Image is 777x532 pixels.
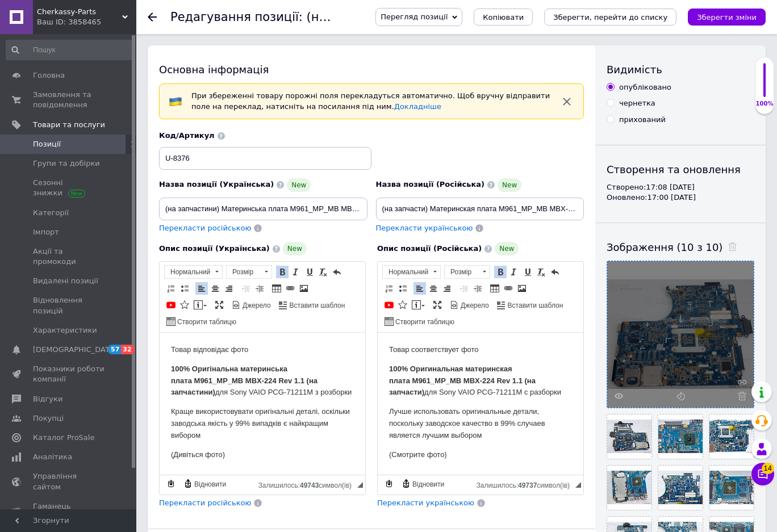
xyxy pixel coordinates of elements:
[575,482,581,488] span: Потягніть для зміни розмірів
[223,282,235,295] a: По правому краю
[33,394,62,404] span: Відгуки
[33,178,105,198] span: Сезонні знижки
[448,299,491,311] a: Джерело
[108,345,121,354] span: 57
[607,182,754,192] div: Створено: 17:08 [DATE]
[688,9,766,26] button: Зберегти зміни
[277,299,347,311] a: Вставити шаблон
[287,178,311,192] span: New
[33,471,105,492] span: Управління сайтом
[317,266,329,278] a: Видалити форматування
[495,242,519,255] span: New
[227,266,261,278] span: Розмір
[159,198,367,220] input: Наприклад, H&M жіноча сукня зелена 38 розмір вечірня максі з блискітками
[762,463,774,474] span: 14
[33,276,98,286] span: Видалені позиції
[396,282,409,295] a: Вставити/видалити маркований список
[396,299,409,311] a: Вставити іконку
[383,299,395,311] a: Додати відео з YouTube
[37,17,136,27] div: Ваш ID: 3858465
[33,246,105,267] span: Акції та промокоди
[383,477,395,490] a: Зробити резервну копію зараз
[33,227,59,237] span: Імпорт
[431,299,444,311] a: Максимізувати
[376,180,485,188] span: Назва позиції (Російська)
[553,13,667,22] i: Зберегти, перейти до списку
[159,499,251,507] span: Перекласти російською
[535,266,548,278] a: Видалити форматування
[619,115,666,125] div: прихований
[192,299,208,311] a: Вставити повідомлення
[411,480,444,489] span: Відновити
[33,413,64,424] span: Покупці
[378,333,583,475] iframe: Редактор, 64FCBAF9-04F4-4DFD-B691-A1CD5192D7B1
[33,364,105,384] span: Показники роботи компанії
[488,282,501,295] a: Таблиця
[300,481,319,489] span: 49743
[121,345,134,354] span: 32
[209,282,222,295] a: По центру
[258,479,357,489] div: Кiлькiсть символiв
[751,463,774,485] button: Чат з покупцем14
[607,62,754,77] div: Видимість
[178,282,191,295] a: Вставити/видалити маркований список
[33,158,100,169] span: Групи та добірки
[458,282,470,295] a: Зменшити відступ
[521,266,534,278] a: Підкреслений (Ctrl+U)
[474,9,533,26] button: Копіювати
[37,7,122,17] span: Cherkassy-Parts
[697,13,757,22] i: Зберегти зміни
[270,282,283,295] a: Таблиця
[471,282,484,295] a: Збільшити відступ
[394,317,454,327] span: Створити таблицю
[33,295,105,316] span: Відновлення позицій
[276,266,289,278] a: Жирний (Ctrl+B)
[494,266,507,278] a: Жирний (Ctrl+B)
[459,301,489,311] span: Джерело
[159,180,274,188] span: Назва позиції (Українська)
[394,102,441,111] a: Докладніше
[33,70,65,81] span: Головна
[182,477,228,490] a: Відновити
[383,282,395,295] a: Вставити/видалити нумерований список
[607,162,754,177] div: Створення та оновлення
[33,208,69,218] span: Категорії
[376,198,584,220] input: Наприклад, H&M жіноча сукня зелена 38 розмір вечірня максі з блискітками
[477,479,575,489] div: Кiлькiсть символiв
[33,452,72,462] span: Аналітика
[290,266,302,278] a: Курсив (Ctrl+I)
[498,178,521,192] span: New
[755,100,774,108] div: 100%
[376,224,473,232] span: Перекласти українською
[445,266,479,278] span: Розмір
[213,299,225,311] a: Максимізувати
[6,40,134,60] input: Пошук
[619,82,671,93] div: опубліковано
[495,299,565,311] a: Вставити шаблон
[400,477,446,490] a: Відновити
[165,282,177,295] a: Вставити/видалити нумерований список
[193,480,226,489] span: Відновити
[241,301,271,311] span: Джерело
[178,299,191,311] a: Вставити іконку
[165,315,238,328] a: Створити таблицю
[165,477,177,490] a: Зробити резервну копію зараз
[33,501,105,522] span: Гаманець компанії
[441,282,453,295] a: По правому краю
[303,266,316,278] a: Підкреслений (Ctrl+U)
[413,282,426,295] a: По лівому краю
[283,242,307,255] span: New
[33,345,117,355] span: [DEMOGRAPHIC_DATA]
[506,301,563,311] span: Вставити шаблон
[195,282,208,295] a: По лівому краю
[176,317,236,327] span: Створити таблицю
[240,282,252,295] a: Зменшити відступ
[284,282,296,295] a: Вставити/Редагувати посилання (Ctrl+L)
